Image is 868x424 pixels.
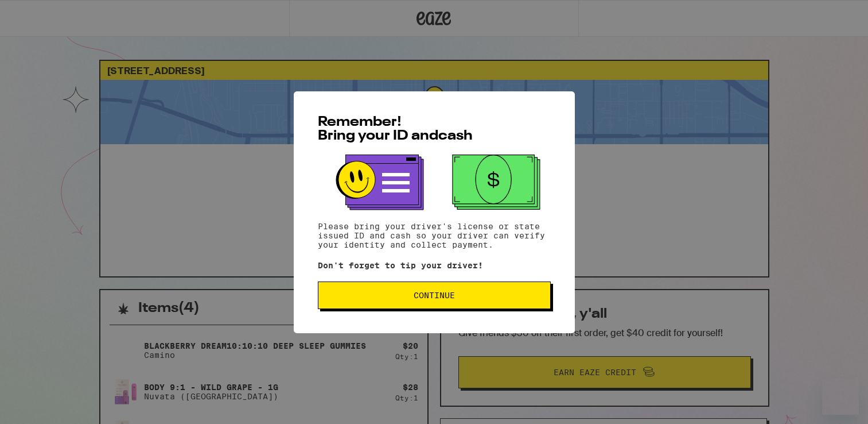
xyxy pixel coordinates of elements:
[318,282,551,309] button: Continue
[318,222,551,249] p: Please bring your driver's license or state issued ID and cash so your driver can verify your ide...
[414,291,455,299] span: Continue
[318,115,473,143] span: Remember! Bring your ID and cash
[822,378,859,415] iframe: Button to launch messaging window
[318,261,551,270] p: Don't forget to tip your driver!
